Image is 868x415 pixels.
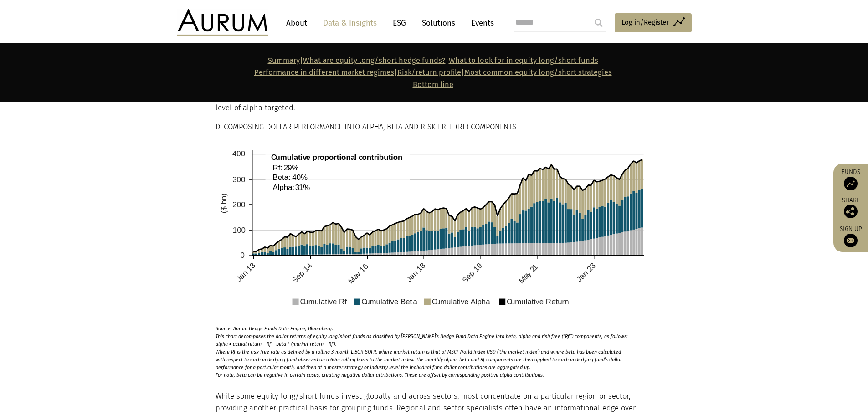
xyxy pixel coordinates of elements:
[254,56,612,89] strong: | | | |
[413,80,453,89] a: Bottom line
[621,17,669,28] span: Log in/Register
[838,168,863,190] a: Funds
[216,121,651,133] p: DECOMPOSING DOLLAR PERFORMANCE INTO ALPHA, BETA AND RISK FREE (RF) COMPONENTS
[449,56,598,65] a: What to look for in equity long/short funds
[282,15,312,31] a: About
[303,56,446,65] a: What are equity long/short hedge funds?
[417,15,460,31] a: Solutions
[590,14,608,32] input: Submit
[216,320,629,379] p: Source: Aurum Hedge Funds Data Engine, Bloomberg. This chart decomposes the dollar returns of equ...
[838,225,863,247] a: Sign up
[177,9,268,36] img: Aurum
[615,13,692,32] a: Log in/Register
[844,177,858,190] img: Access Funds
[838,197,863,218] div: Share
[388,15,411,31] a: ESG
[397,68,461,77] a: Risk/return profile
[318,15,381,31] a: Data & Insights
[254,68,394,77] a: Performance in different market regimes
[844,234,858,247] img: Sign up to our newsletter
[464,68,612,77] a: Most common equity long/short strategies
[467,15,494,31] a: Events
[268,56,300,65] a: Summary
[844,205,858,218] img: Share this post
